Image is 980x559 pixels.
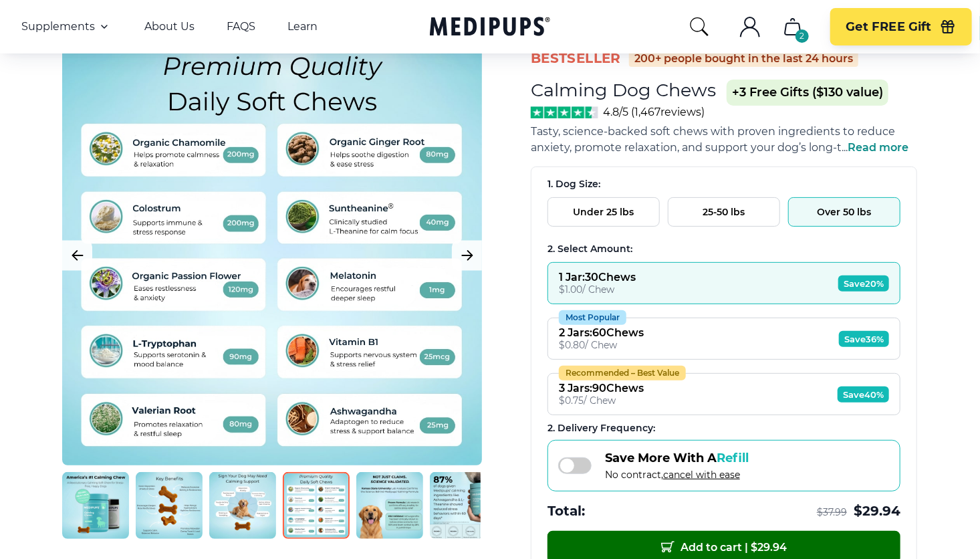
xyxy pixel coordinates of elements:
[547,178,900,191] div: 1. Dog Size:
[848,141,908,154] span: Read more
[547,318,900,360] button: Most Popular2 Jars:60Chews$0.80/ ChewSave36%
[547,502,585,520] span: Total:
[209,472,276,539] img: Calming Dog Chews | Natural Dog Supplements
[62,472,129,539] img: Calming Dog Chews | Natural Dog Supplements
[21,20,95,33] span: Supplements
[547,243,900,255] div: 2. Select Amount:
[531,125,895,138] span: Tasty, science-backed soft chews with proven ingredients to reduce
[531,79,716,101] h1: Calming Dog Chews
[287,20,318,33] a: Learn
[734,11,766,43] button: account
[144,20,195,33] a: About Us
[531,106,598,118] img: Stars - 4.8
[830,8,972,45] button: Get FREE Gift
[559,395,644,407] div: $ 0.75 / Chew
[452,241,482,271] button: Next Image
[559,339,644,351] div: $ 0.80 / Chew
[605,451,749,465] span: Save More With A
[559,326,644,339] div: 2 Jars : 60 Chews
[283,472,350,539] img: Calming Dog Chews | Natural Dog Supplements
[559,284,636,296] div: $ 1.00 / Chew
[795,29,809,43] div: 2
[430,14,550,41] a: Medipups
[689,16,710,37] button: search
[842,141,908,154] span: ...
[559,271,636,284] div: 1 Jar : 30 Chews
[663,469,740,481] span: cancel with ease
[62,241,92,271] button: Previous Image
[777,11,809,43] button: cart
[604,106,705,118] span: 4.8/5 ( 1,467 reviews)
[668,197,780,227] button: 25-50 lbs
[547,373,900,415] button: Recommended – Best Value3 Jars:90Chews$0.75/ ChewSave40%
[531,141,842,154] span: anxiety, promote relaxation, and support your dog’s long-t
[817,506,847,519] span: $ 37.99
[846,19,932,35] span: Get FREE Gift
[854,502,900,520] span: $ 29.94
[629,51,858,67] div: 200+ people bought in the last 24 hours
[531,49,621,68] span: BestSeller
[839,331,889,347] span: Save 36%
[727,80,888,106] span: +3 Free Gifts ($130 value)
[21,19,112,35] button: Supplements
[356,472,423,539] img: Calming Dog Chews | Natural Dog Supplements
[547,262,900,304] button: 1 Jar:30Chews$1.00/ ChewSave20%
[136,472,203,539] img: Calming Dog Chews | Natural Dog Supplements
[661,540,787,554] span: Add to cart | $ 29.94
[430,472,497,539] img: Calming Dog Chews | Natural Dog Supplements
[838,386,889,403] span: Save 40%
[605,469,749,481] span: No contract,
[838,275,889,292] span: Save 20%
[559,310,626,325] div: Most Popular
[547,197,660,227] button: Under 25 lbs
[547,422,655,434] span: 2 . Delivery Frequency:
[788,197,900,227] button: Over 50 lbs
[559,382,644,395] div: 3 Jars : 90 Chews
[227,20,255,33] a: FAQS
[559,366,686,380] div: Recommended – Best Value
[717,451,749,465] span: Refill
